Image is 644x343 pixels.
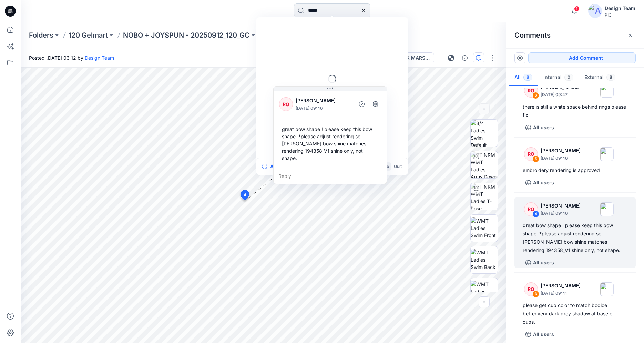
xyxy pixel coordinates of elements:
[532,211,539,218] div: 4
[279,97,293,111] div: RO
[532,291,539,297] div: 3
[533,179,554,187] p: All users
[605,4,635,12] div: Design Team
[523,329,557,340] button: All users
[523,221,627,254] div: great bow shape ! please keep this bow shape. *please adjust rendering so [PERSON_NAME] bow shine...
[541,147,581,155] p: [PERSON_NAME]
[471,120,498,147] img: 3/4 Ladies Swim Default
[532,92,539,99] div: 6
[532,155,539,162] div: 5
[398,54,430,62] div: PINK MARSHMALLOW
[296,97,352,105] p: [PERSON_NAME]
[533,330,554,339] p: All users
[471,249,498,271] img: WMT Ladies Swim Back
[533,259,554,267] p: All users
[262,162,300,171] button: All Results
[471,217,498,239] img: WMT Ladies Swim Front
[394,163,402,170] p: Quit
[574,6,580,11] span: 1
[509,69,538,87] button: All
[29,30,53,40] a: Folders
[541,290,581,297] p: [DATE] 09:41
[541,202,581,210] p: [PERSON_NAME]
[459,52,470,63] button: Details
[523,257,557,268] button: All users
[541,155,581,162] p: [DATE] 09:46
[541,210,581,217] p: [DATE] 09:46
[296,105,352,112] p: [DATE] 09:46
[541,282,581,290] p: [PERSON_NAME]
[29,54,114,61] span: Posted [DATE] 03:12 by
[523,103,627,119] div: there is still a white space behind rings please fix
[605,12,635,18] div: PIC
[279,123,381,164] div: great bow shape ! please keep this bow shape. *please adjust rendering so [PERSON_NAME] bow shine...
[471,183,498,210] img: TT NRM WMT Ladies T-Pose
[514,31,551,39] h2: Comments
[541,91,581,98] p: [DATE] 09:47
[523,177,557,188] button: All users
[523,122,557,133] button: All users
[523,301,627,326] div: please get cup color to match bodice better.very dark grey shadow at base of cups.
[528,52,636,63] button: Add Comment
[274,169,387,184] div: Reply
[471,151,498,178] img: TT NRM WMT Ladies Arms Down
[386,52,434,63] button: PINK MARSHMALLOW
[69,30,108,40] a: 120 Gelmart
[524,202,538,216] div: RO
[564,74,573,81] span: 0
[471,281,498,302] img: WMT Ladies Swim Left
[588,4,602,18] img: avatar
[524,147,538,161] div: RO
[538,69,579,87] button: Internal
[524,84,538,98] div: RO
[523,74,532,81] span: 8
[85,55,114,61] a: Design Team
[244,192,246,198] span: 4
[606,74,615,81] span: 8
[524,282,538,296] div: RO
[123,30,250,40] a: NOBO + JOYSPUN - 20250912_120_GC
[523,166,627,174] div: embroidery rendering is approved
[533,123,554,132] p: All users
[579,69,621,87] button: External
